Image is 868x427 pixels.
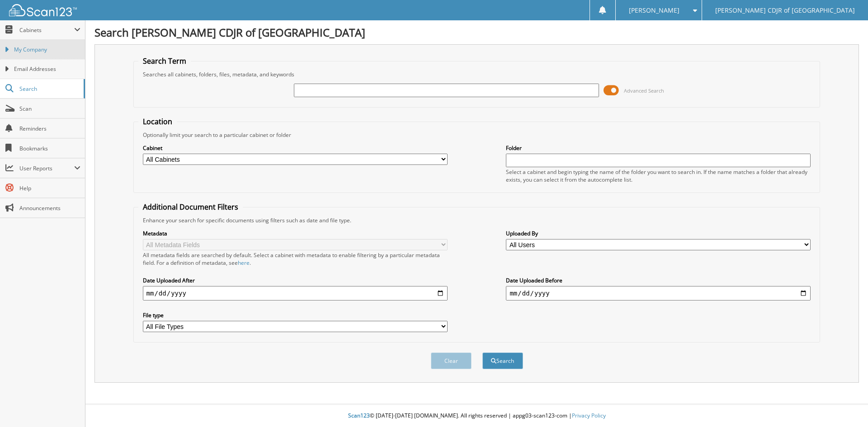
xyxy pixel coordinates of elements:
span: Bookmarks [19,145,80,152]
label: Uploaded By [506,230,811,237]
span: Search [19,85,79,93]
span: [PERSON_NAME] CDJR of [GEOGRAPHIC_DATA] [715,8,855,13]
div: Select a cabinet and begin typing the name of the folder you want to search in. If the name match... [506,168,811,183]
span: Scan123 [348,412,370,419]
input: end [506,286,811,300]
div: © [DATE]-[DATE] [DOMAIN_NAME]. All rights reserved | appg03-scan123-com | [85,405,868,427]
span: [PERSON_NAME] [629,8,679,13]
span: Advanced Search [624,87,664,94]
div: All metadata fields are searched by default. Select a cabinet with metadata to enable filtering b... [143,251,448,267]
span: Announcements [19,204,80,212]
div: Searches all cabinets, folders, files, metadata, and keywords [138,70,816,78]
label: Folder [506,144,811,152]
a: Privacy Policy [572,412,606,419]
div: Optionally limit your search to a particular cabinet or folder [138,131,816,139]
span: Email Addresses [14,65,80,73]
button: Clear [431,352,472,369]
input: start [143,286,448,300]
label: File type [143,311,448,319]
label: Date Uploaded After [143,277,448,284]
span: Reminders [19,125,80,132]
span: Scan [19,105,80,113]
label: Metadata [143,230,448,237]
span: Cabinets [19,26,74,34]
span: Help [19,184,80,192]
label: Date Uploaded Before [506,277,811,284]
legend: Location [138,117,177,127]
legend: Search Term [138,56,191,66]
legend: Additional Document Filters [138,202,243,212]
div: Enhance your search for specific documents using filters such as date and file type. [138,216,816,224]
h1: Search [PERSON_NAME] CDJR of [GEOGRAPHIC_DATA] [94,25,859,40]
a: here [238,259,250,267]
label: Cabinet [143,144,448,152]
span: My Company [14,46,80,54]
span: User Reports [19,164,74,172]
button: Search [482,352,523,369]
img: scan123-logo-white.svg [9,4,77,16]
